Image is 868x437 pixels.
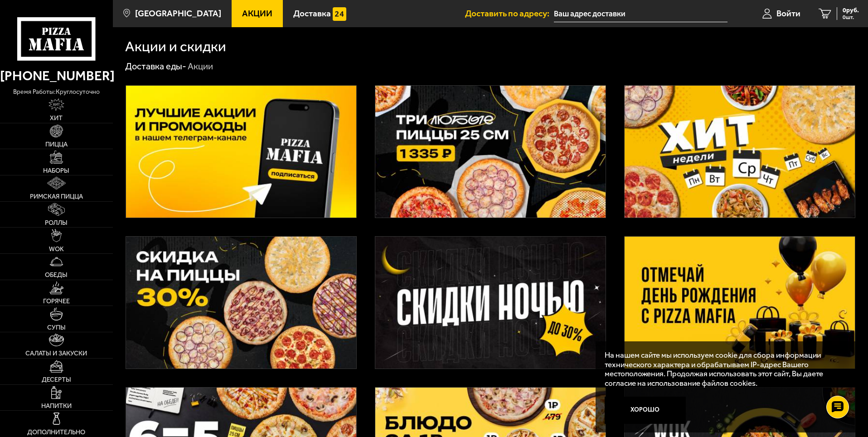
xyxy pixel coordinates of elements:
span: Акции [242,9,272,18]
button: Хорошо [605,397,686,424]
span: Дополнительно [27,429,85,435]
span: Роллы [45,219,68,226]
span: Пицца [45,141,68,147]
p: На нашем сайте мы используем cookie для сбора информации технического характера и обрабатываем IP... [605,350,842,388]
a: Доставка еды- [125,61,186,72]
input: Ваш адрес доставки [554,5,727,22]
span: Наборы [43,167,69,174]
span: Войти [776,9,800,18]
span: Напитки [41,403,72,409]
span: 0 шт. [843,15,859,20]
h1: Акции и скидки [125,39,226,54]
span: WOK [49,246,64,252]
span: Горячее [43,298,70,304]
span: Доставка [293,9,331,18]
span: Салаты и закуски [25,350,87,356]
span: [GEOGRAPHIC_DATA] [135,9,221,18]
span: Десерты [42,376,71,383]
span: Супы [47,324,66,330]
span: Обеды [45,272,68,278]
span: Доставить по адресу: [465,9,554,18]
img: 15daf4d41897b9f0e9f617042186c801.svg [333,7,346,21]
span: Римская пицца [30,193,83,199]
span: 0 руб. [843,7,859,14]
span: Хит [50,115,63,121]
div: Акции [188,61,213,73]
